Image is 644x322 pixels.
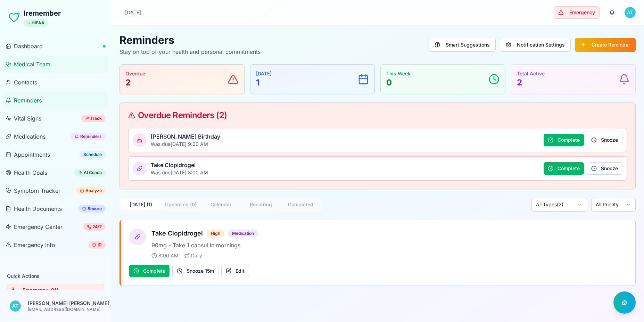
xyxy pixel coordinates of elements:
span: Symptom Tracker [14,187,60,195]
div: AI Coach [74,169,106,176]
h1: Iremember [24,8,61,18]
span: Health Goals [14,168,47,177]
button: Snooze 15m [172,265,218,277]
span: Emergency Center [14,223,63,231]
a: AppointmentsSchedule [3,146,108,163]
button: Notification Settings [500,38,571,52]
button: Emergency [554,6,600,19]
div: HIPAA [24,19,48,27]
span: Daily [191,252,202,259]
p: Stay on top of your health and personal commitments [119,48,261,56]
span: Appointments [14,150,50,159]
button: Recurring [241,199,281,210]
span: Emergency Info [14,241,55,249]
a: Vital SignsTrack [3,110,108,127]
div: Schedule [80,151,106,158]
span: A T [625,7,636,18]
span: A T [10,300,21,312]
a: Emergency InfoID [3,237,108,253]
div: High [207,230,224,237]
a: Health GoalsAI Coach [3,164,108,181]
button: Completed [281,199,321,210]
p: 2 [125,77,145,88]
div: Medication [228,230,258,237]
a: Emergency Center24/7 [3,218,108,235]
button: Snooze [587,162,622,175]
span: Reminders [14,96,42,105]
button: Smart Suggestions [429,38,496,52]
span: Medical Team [14,60,50,68]
button: Complete [544,134,584,146]
p: 2 [517,77,545,88]
span: Dashboard [14,42,43,50]
p: [EMAIL_ADDRESS][DOMAIN_NAME] [28,307,101,312]
p: Was due [DATE] 8:00 AM [151,169,208,176]
button: Complete [544,162,584,175]
a: Emergency: 911 [7,288,104,294]
p: Total Active [517,70,545,77]
button: [DATE] ( 1 ) [121,199,161,210]
h3: Take Clopidrogel [151,229,203,238]
div: ID [88,241,106,249]
button: Upcoming ( 0 ) [161,199,201,210]
button: Complete [129,265,170,277]
span: Overdue Reminders ( 2 ) [138,111,227,119]
p: [DATE] [125,9,141,16]
p: 0 [386,77,411,88]
span: Contacts [14,78,37,86]
a: Medical Team [3,56,108,73]
div: Secure [78,205,106,213]
span: Vital Signs [14,114,41,123]
button: Create Reminder [575,38,636,52]
h1: Reminders [119,34,261,46]
span: Health Documents [14,205,62,213]
a: Reminders [3,92,108,109]
h4: Take Clopidrogel [151,161,208,169]
p: [DATE] [256,70,272,77]
a: Symptom TrackerAnalyze [3,182,108,199]
a: MedicationsReminders [3,128,108,145]
a: Health DocumentsSecure [3,200,108,217]
p: 1 [256,77,272,88]
button: Emergency: 911 [7,284,104,296]
button: Calendar [201,199,241,210]
h4: [PERSON_NAME] Birthday [151,132,220,141]
p: This Week [386,70,411,77]
div: Reminders [71,133,106,140]
a: Dashboard [3,38,108,55]
p: Overdue [125,70,145,77]
p: Was due [DATE] 9:00 AM [151,141,220,148]
button: Snooze [587,134,622,146]
p: 90mg - Take 1 capsul in mornings [151,241,258,249]
span: Medications [14,132,46,141]
button: Edit [221,265,249,277]
span: 8:00 AM [158,252,179,259]
div: Track [81,115,106,122]
div: 24/7 [83,223,106,231]
a: Contacts [3,74,108,91]
p: [PERSON_NAME] [PERSON_NAME] [28,300,101,307]
h3: Quick Actions [7,273,104,280]
button: AT[PERSON_NAME] [PERSON_NAME][EMAIL_ADDRESS][DOMAIN_NAME] [6,296,106,316]
div: Analyze [76,187,106,195]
